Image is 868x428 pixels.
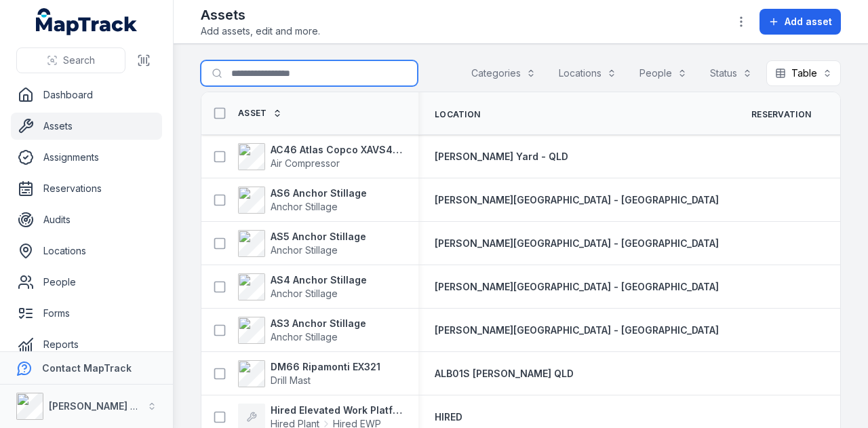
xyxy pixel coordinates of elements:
[701,60,761,86] button: Status
[759,9,841,35] button: Add asset
[271,273,367,287] strong: AS4 Anchor Stillage
[435,151,568,162] span: [PERSON_NAME] Yard - QLD
[271,360,380,374] strong: DM66 Ripamonti EX321
[11,300,162,327] a: Forms
[271,230,366,244] strong: AS5 Anchor Stillage
[11,113,162,140] a: Assets
[42,362,132,374] strong: Contact MapTrack
[435,194,719,206] span: [PERSON_NAME][GEOGRAPHIC_DATA] - [GEOGRAPHIC_DATA]
[238,360,380,387] a: DM66 Ripamonti EX321Drill Mast
[238,230,366,257] a: AS5 Anchor StillageAnchor Stillage
[271,331,338,343] span: Anchor Stillage
[201,5,320,24] h2: Assets
[271,404,402,417] strong: Hired Elevated Work Platform
[435,280,719,294] a: [PERSON_NAME][GEOGRAPHIC_DATA] - [GEOGRAPHIC_DATA]
[271,374,311,386] span: Drill Mast
[462,60,545,86] button: Categories
[435,237,719,249] span: [PERSON_NAME][GEOGRAPHIC_DATA] - [GEOGRAPHIC_DATA]
[271,317,366,330] strong: AS3 Anchor Stillage
[271,143,402,157] strong: AC46 Atlas Copco XAVS450
[271,157,340,169] span: Air Compressor
[36,8,138,35] a: MapTrack
[435,109,480,120] span: Location
[11,81,162,109] a: Dashboard
[238,108,267,119] span: Asset
[435,411,462,423] span: HIRED
[11,206,162,233] a: Audits
[271,244,338,256] span: Anchor Stillage
[435,367,574,381] a: ALB01S [PERSON_NAME] QLD
[11,269,162,296] a: People
[201,24,320,38] span: Add assets, edit and more.
[435,368,574,379] span: ALB01S [PERSON_NAME] QLD
[238,317,366,344] a: AS3 Anchor StillageAnchor Stillage
[238,187,367,214] a: AS6 Anchor StillageAnchor Stillage
[271,187,367,200] strong: AS6 Anchor Stillage
[11,175,162,202] a: Reservations
[271,288,338,299] span: Anchor Stillage
[11,237,162,265] a: Locations
[271,201,338,212] span: Anchor Stillage
[435,193,719,207] a: [PERSON_NAME][GEOGRAPHIC_DATA] - [GEOGRAPHIC_DATA]
[550,60,625,86] button: Locations
[238,108,282,119] a: Asset
[785,15,832,28] span: Add asset
[49,400,160,412] strong: [PERSON_NAME] Group
[435,281,719,292] span: [PERSON_NAME][GEOGRAPHIC_DATA] - [GEOGRAPHIC_DATA]
[238,273,367,300] a: AS4 Anchor StillageAnchor Stillage
[435,150,568,163] a: [PERSON_NAME] Yard - QLD
[435,324,719,336] span: [PERSON_NAME][GEOGRAPHIC_DATA] - [GEOGRAPHIC_DATA]
[766,60,841,86] button: Table
[11,144,162,171] a: Assignments
[238,143,402,170] a: AC46 Atlas Copco XAVS450Air Compressor
[16,47,125,73] button: Search
[631,60,696,86] button: People
[435,410,462,424] a: HIRED
[435,237,719,250] a: [PERSON_NAME][GEOGRAPHIC_DATA] - [GEOGRAPHIC_DATA]
[63,54,95,67] span: Search
[751,109,811,120] span: Reservation
[11,331,162,358] a: Reports
[435,324,719,337] a: [PERSON_NAME][GEOGRAPHIC_DATA] - [GEOGRAPHIC_DATA]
